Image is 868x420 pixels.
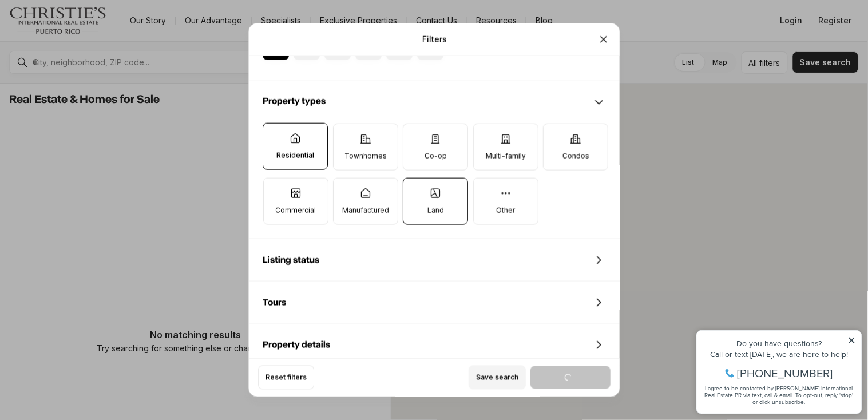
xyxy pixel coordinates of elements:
div: Do you have questions? [12,26,165,34]
p: Other [496,206,515,215]
span: Property details [263,340,330,350]
div: Property types [249,82,620,123]
p: Multi-family [485,152,525,161]
p: Condos [562,152,589,161]
div: Call or text [DATE], we are here to help! [12,37,165,45]
div: Bathrooms [249,39,620,81]
div: Property details [249,324,620,366]
p: Co-op [424,152,446,161]
span: Tours [263,298,286,307]
p: Townhomes [344,152,386,161]
p: Manufactured [342,206,389,215]
span: Property types [263,97,326,106]
div: Listing status [249,240,620,281]
span: Reset filters [265,373,307,382]
span: I agree to be contacted by [PERSON_NAME] International Real Estate PR via text, call & email. To ... [14,70,163,92]
span: [PHONE_NUMBER] [47,54,142,65]
span: Save search [476,373,518,382]
p: Residential [276,151,314,160]
span: Listing status [263,256,319,265]
button: Close [592,28,615,51]
p: Land [427,206,443,215]
div: Tours [249,282,620,323]
button: Save search [469,366,526,390]
div: Property types [249,123,620,239]
button: Reset filters [258,366,314,390]
p: Commercial [275,206,316,215]
p: Filters [422,35,446,44]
